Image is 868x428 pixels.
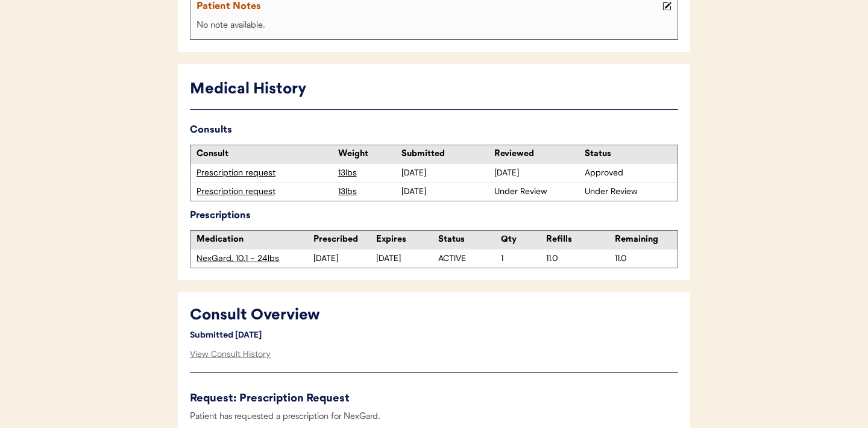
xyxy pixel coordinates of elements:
[376,234,439,246] div: Expires
[615,253,678,265] div: 11.0
[190,78,678,101] div: Medical History
[190,207,678,224] div: Prescriptions
[313,234,376,246] div: Prescribed
[197,234,313,246] div: Medication
[438,253,501,265] div: ACTIVE
[313,253,376,265] div: [DATE]
[494,167,582,179] div: [DATE]
[585,148,672,160] div: Status
[197,167,332,179] div: Prescription request
[376,253,439,265] div: [DATE]
[190,327,280,342] div: Submitted [DATE]
[501,234,546,246] div: Qty
[501,253,546,265] div: 1
[197,186,332,198] div: Prescription request
[438,234,501,246] div: Status
[546,234,609,246] div: Refills
[197,148,332,160] div: Consult
[338,167,398,179] div: 13lbs
[190,122,678,139] div: Consults
[197,253,313,265] div: NexGard, 10.1 - 24lbs
[546,253,609,265] div: 11.0
[338,148,398,160] div: Weight
[190,342,271,367] div: View Consult History
[401,167,489,179] div: [DATE]
[401,148,489,160] div: Submitted
[190,391,678,407] div: Request: Prescription Request
[585,167,672,179] div: Approved
[190,410,678,425] div: Patient has requested a prescription for NexGard.
[190,304,546,327] div: Consult Overview
[615,234,678,246] div: Remaining
[338,186,398,198] div: 13lbs
[494,186,582,198] div: Under Review
[401,186,489,198] div: [DATE]
[585,186,672,198] div: Under Review
[193,19,675,34] div: No note available.
[494,148,582,160] div: Reviewed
